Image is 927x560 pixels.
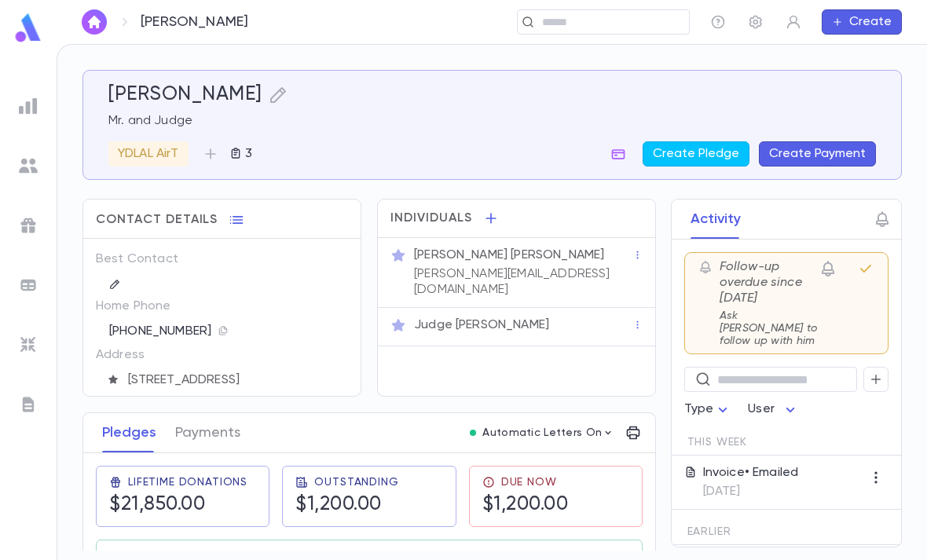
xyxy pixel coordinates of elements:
[141,13,248,31] p: [PERSON_NAME]
[96,294,186,319] p: Home Phone
[122,372,350,388] span: [STREET_ADDRESS]
[85,16,104,28] img: home_white.a664292cf8c1dea59945f0da9f25487c.svg
[703,484,799,500] p: [DATE]
[19,335,38,354] img: imports_grey.530a8a0e642e233f2baf0ef88e8c9fcb.svg
[102,413,156,452] button: Pledges
[822,9,902,35] button: Create
[109,319,348,342] div: [PHONE_NUMBER]
[108,83,262,107] h5: [PERSON_NAME]
[295,493,398,517] h5: $1,200.00
[687,436,748,448] span: This Week
[108,141,189,167] div: YDLAL AirT
[96,342,186,368] p: Address
[19,216,38,235] img: campaigns_grey.99e729a5f7ee94e3726e6486bddda8f1.svg
[108,113,876,129] p: Mr. and Judge
[684,394,733,425] div: Type
[96,212,218,228] span: Contact Details
[463,422,621,444] button: Automatic Letters On
[482,493,569,517] h5: $1,200.00
[96,391,186,416] p: Account ID
[13,13,44,43] img: logo
[720,259,819,306] p: Follow-up overdue since [DATE]
[19,395,38,414] img: letters_grey.7941b92b52307dd3b8a917253454ce1c.svg
[748,394,800,425] div: User
[684,403,714,415] span: Type
[118,146,179,162] p: YDLAL AirT
[314,476,398,489] span: Outstanding
[242,146,252,162] p: 3
[748,403,775,415] span: User
[96,247,186,272] p: Best Contact
[501,476,557,489] span: Due Now
[414,247,604,263] p: [PERSON_NAME] [PERSON_NAME]
[19,156,38,175] img: students_grey.60c7aba0da46da39d6d829b817ac14fc.svg
[414,266,632,298] p: [PERSON_NAME][EMAIL_ADDRESS][DOMAIN_NAME]
[720,309,819,347] p: Ask [PERSON_NAME] to follow up with him
[19,97,38,115] img: reports_grey.c525e4749d1bce6a11f5fe2a8de1b229.svg
[703,465,799,481] p: Invoice • Emailed
[482,426,602,439] p: Automatic Letters On
[759,141,876,167] button: Create Payment
[19,276,38,295] img: batches_grey.339ca447c9d9533ef1741baa751efc33.svg
[687,525,731,538] span: Earlier
[414,317,549,333] p: Judge [PERSON_NAME]
[691,199,741,239] button: Activity
[643,141,749,167] button: Create Pledge
[390,210,472,226] span: Individuals
[109,493,247,517] h5: $21,850.00
[175,413,240,452] button: Payments
[223,141,258,167] button: 3
[128,476,247,489] span: Lifetime Donations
